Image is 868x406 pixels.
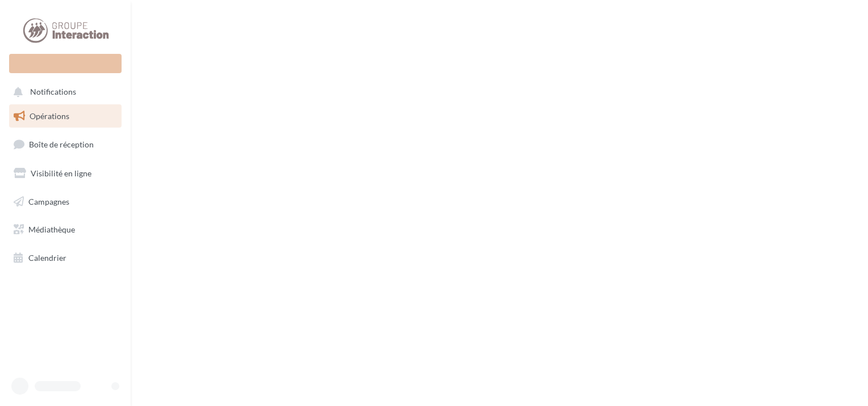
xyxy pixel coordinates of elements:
[30,87,76,97] span: Notifications
[7,162,124,185] a: Visibilité en ligne
[28,253,66,263] span: Calendrier
[30,111,69,121] span: Opérations
[31,168,91,178] span: Visibilité en ligne
[29,139,94,149] span: Boîte de réception
[28,225,75,234] span: Médiathèque
[7,218,124,242] a: Médiathèque
[7,246,124,270] a: Calendrier
[7,132,124,157] a: Boîte de réception
[7,104,124,128] a: Opérations
[28,196,69,206] span: Campagnes
[9,54,122,73] div: Nouvelle campagne
[7,190,124,214] a: Campagnes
